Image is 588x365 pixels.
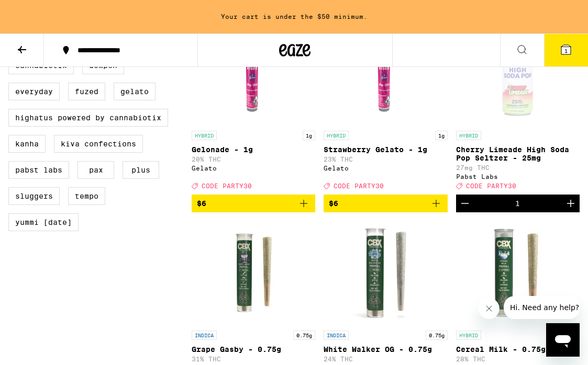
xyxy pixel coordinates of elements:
[562,195,580,212] button: Increment
[479,298,500,319] iframe: Close message
[192,131,217,140] p: HYBRID
[456,164,580,171] p: 27mg THC
[564,48,568,54] span: 1
[202,182,252,189] span: CODE PARTY30
[68,187,105,205] label: Tempo
[8,161,69,179] label: Pabst Labs
[456,131,481,140] p: HYBRID
[324,145,447,154] p: Strawberry Gelato - 1g
[192,165,315,172] div: Gelato
[324,21,447,195] a: Open page for Strawberry Gelato - 1g from Gelato
[192,156,315,163] p: 20% THC
[456,145,580,162] p: Cherry Limeade High Soda Pop Seltzer - 25mg
[324,131,349,140] p: HYBRID
[192,356,315,362] p: 31% THC
[293,330,315,340] p: 0.75g
[466,182,516,189] span: CODE PARTY30
[456,330,481,340] p: HYBRID
[456,21,580,195] a: Open page for Cherry Limeade High Soda Pop Seltzer - 25mg from Pabst Labs
[192,195,315,212] button: Add to bag
[324,195,447,212] button: Add to bag
[8,213,79,231] label: Yummi [DATE]
[8,83,60,100] label: Everyday
[192,21,315,195] a: Open page for Gelonade - 1g from Gelato
[197,199,206,208] span: $6
[515,199,520,208] div: 1
[334,182,384,189] span: CODE PARTY30
[54,135,143,153] label: Kiva Confections
[544,34,588,66] button: 1
[435,131,448,140] p: 1g
[324,330,349,340] p: INDICA
[201,221,306,325] img: Cannabiotix - Grape Gasby - 0.75g
[456,345,580,353] p: Cereal Milk - 0.75g
[426,330,448,340] p: 0.75g
[333,21,438,126] img: Gelato - Strawberry Gelato - 1g
[456,356,580,362] p: 28% THC
[192,145,315,154] p: Gelonade - 1g
[465,221,570,325] img: Cannabiotix - Cereal Milk - 0.75g
[114,83,156,100] label: Gelato
[324,345,447,353] p: White Walker OG - 0.75g
[329,199,338,208] span: $6
[324,165,447,172] div: Gelato
[68,83,105,100] label: Fuzed
[456,173,580,180] div: Pabst Labs
[201,21,306,126] img: Gelato - Gelonade - 1g
[546,323,580,357] iframe: Button to launch messaging window
[192,330,217,340] p: INDICA
[77,161,114,179] label: PAX
[8,135,46,153] label: Kanha
[192,345,315,353] p: Grape Gasby - 0.75g
[324,356,447,362] p: 24% THC
[504,296,580,319] iframe: Message from company
[123,161,159,179] label: PLUS
[8,187,60,205] label: Sluggers
[333,221,438,325] img: Cannabiotix - White Walker OG - 0.75g
[8,109,168,127] label: Highatus Powered by Cannabiotix
[324,156,447,163] p: 23% THC
[456,195,474,212] button: Decrement
[303,131,315,140] p: 1g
